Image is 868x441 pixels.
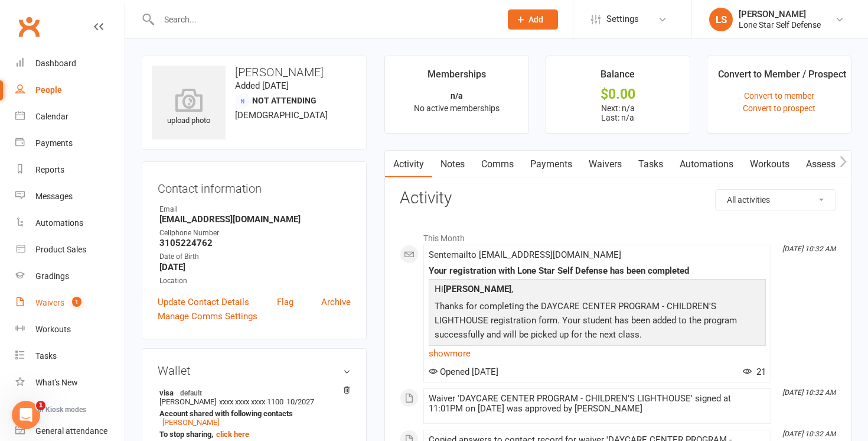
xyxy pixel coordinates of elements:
[152,66,357,79] h3: [PERSON_NAME]
[35,59,76,68] div: Dashboard
[158,364,351,377] h3: Wallet
[429,249,621,260] span: Sent email to [EMAIL_ADDRESS][DOMAIN_NAME]
[35,298,64,307] div: Waivers
[400,189,836,207] h3: Activity
[718,67,846,88] div: Convert to Member / Prospect
[429,367,498,377] span: Opened [DATE]
[557,88,679,100] div: $0.00
[159,238,351,248] strong: 3105224762
[522,151,580,178] a: Payments
[36,401,45,410] span: 1
[14,12,44,41] a: Clubworx
[35,138,73,148] div: Payments
[429,394,766,414] div: Waiver 'DAYCARE CENTER PROGRAM - CHILDREN'S LIGHTHOUSE' signed at 11:01PM on [DATE] was approved ...
[709,8,733,31] div: LS
[580,151,630,178] a: Waivers
[158,295,249,309] a: Update Contact Details
[159,275,351,287] div: Location
[177,388,205,397] span: default
[35,218,83,228] div: Automations
[15,236,125,263] a: Product Sales
[35,378,78,387] div: What's New
[35,85,62,95] div: People
[473,151,522,178] a: Comms
[15,103,125,130] a: Calendar
[158,177,351,195] h3: Contact information
[159,228,351,239] div: Cellphone Number
[630,151,671,178] a: Tasks
[159,214,351,225] strong: [EMAIL_ADDRESS][DOMAIN_NAME]
[277,295,293,309] a: Flag
[158,386,351,440] li: [PERSON_NAME]
[159,251,351,262] div: Date of Birth
[235,80,289,91] time: Added [DATE]
[743,367,766,377] span: 21
[35,426,107,436] div: General attendance
[557,103,679,122] p: Next: n/a Last: n/a
[432,299,763,345] p: Thanks for completing the DAYCARE CENTER PROGRAM - CHILDREN'S LIGHTHOUSE registration form. Your ...
[15,77,125,103] a: People
[743,103,815,113] a: Convert to prospect
[35,351,57,361] div: Tasks
[15,210,125,236] a: Automations
[429,345,766,362] a: show more
[252,96,316,105] span: Not Attending
[35,112,68,121] div: Calendar
[159,430,345,439] strong: To stop sharing,
[739,9,821,20] div: [PERSON_NAME]
[162,418,219,427] a: [PERSON_NAME]
[158,309,257,323] a: Manage Comms Settings
[15,369,125,396] a: What's New
[219,397,283,406] span: xxxx xxxx xxxx 1100
[35,245,86,254] div: Product Sales
[742,151,798,178] a: Workouts
[159,204,351,215] div: Email
[451,91,463,100] strong: n/a
[15,157,125,183] a: Reports
[15,316,125,343] a: Workouts
[35,271,69,281] div: Gradings
[159,388,345,397] strong: visa
[400,226,836,245] li: This Month
[15,343,125,369] a: Tasks
[159,409,345,418] strong: Account shared with following contacts
[432,345,763,376] p: If you need to, you can view a copy of your signed registration online any time using the link be...
[428,67,486,88] div: Memberships
[601,67,635,88] div: Balance
[155,11,492,28] input: Search...
[429,266,766,276] div: Your registration with Lone Star Self Defense has been completed
[35,325,71,334] div: Workouts
[286,397,314,406] span: 10/2027
[414,103,500,113] span: No active memberships
[235,110,328,121] span: [DEMOGRAPHIC_DATA]
[321,295,351,309] a: Archive
[782,245,836,253] i: [DATE] 10:32 AM
[739,20,821,30] div: Lone Star Self Defense
[385,151,432,178] a: Activity
[152,88,226,127] div: upload photo
[782,388,836,397] i: [DATE] 10:32 AM
[159,262,351,273] strong: [DATE]
[782,430,836,438] i: [DATE] 10:32 AM
[606,6,639,33] span: Settings
[12,401,40,429] iframe: Intercom live chat
[443,284,511,294] strong: [PERSON_NAME]
[35,192,73,201] div: Messages
[15,183,125,210] a: Messages
[15,263,125,290] a: Gradings
[508,9,558,30] button: Add
[15,130,125,157] a: Payments
[35,165,64,174] div: Reports
[72,297,81,307] span: 1
[432,282,763,299] p: Hi ,
[15,50,125,77] a: Dashboard
[744,91,814,100] a: Convert to member
[15,290,125,316] a: Waivers 1
[528,15,543,24] span: Add
[432,151,473,178] a: Notes
[216,430,249,439] a: click here
[671,151,742,178] a: Automations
